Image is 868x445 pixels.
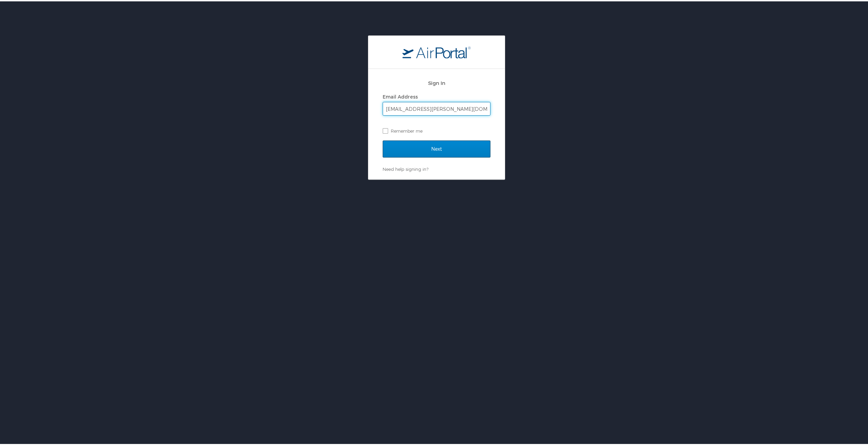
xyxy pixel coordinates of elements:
h2: Sign In [383,78,490,86]
a: Need help signing in? [383,165,428,170]
input: Next [383,139,490,156]
label: Remember me [383,124,490,135]
label: Email Address [383,92,418,98]
img: logo [402,45,471,57]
